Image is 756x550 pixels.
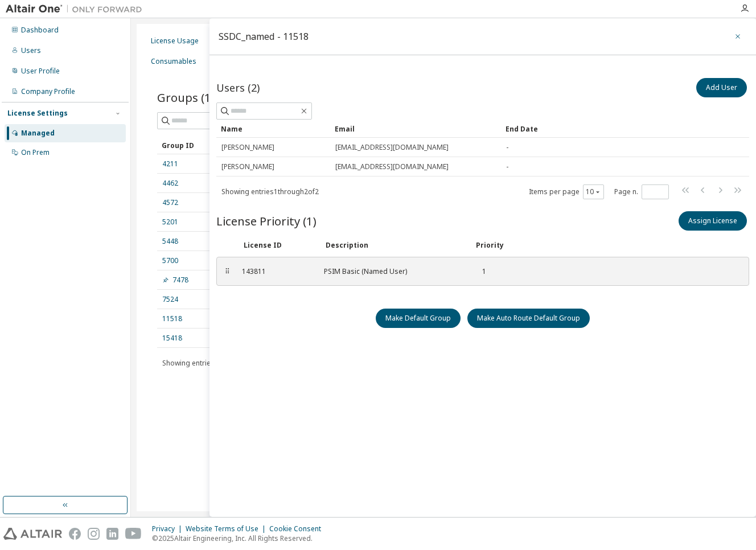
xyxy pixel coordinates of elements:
div: Cookie Consent [269,524,328,533]
button: Assign License [679,211,747,231]
img: altair_logo.svg [3,528,62,540]
div: Company Profile [21,87,75,96]
button: Make Default Group [376,309,461,328]
div: Users [21,46,41,55]
div: Email [335,120,496,138]
div: SSDC_named - 11518 [219,32,309,41]
a: 7478 [162,276,188,285]
button: 10 [586,187,601,196]
div: License Usage [151,36,199,46]
div: On Prem [21,148,50,157]
a: 5700 [162,256,178,265]
a: 7524 [162,295,178,304]
img: instagram.svg [88,528,100,540]
div: Privacy [152,524,186,533]
button: Make Auto Route Default Group [467,309,590,328]
span: - [506,162,508,171]
p: © 2025 Altair Engineering, Inc. All Rights Reserved. [152,533,328,543]
div: License Settings [7,109,68,118]
div: ⠿ [224,267,231,276]
img: Altair One [6,3,148,15]
img: linkedin.svg [106,528,118,540]
div: 1 [474,267,486,276]
div: Description [326,241,462,250]
span: Page n. [614,184,669,199]
div: Name [221,120,326,138]
span: License Priority (1) [216,213,317,229]
div: Dashboard [21,26,59,35]
a: 4211 [162,159,178,169]
div: Priority [476,241,504,250]
span: - [506,143,508,152]
button: Add User [696,78,747,97]
a: 4462 [162,179,178,188]
a: 11518 [162,314,182,323]
span: Showing entries 1 through 10 of 13 [162,358,268,368]
div: Managed [21,129,55,138]
div: End Date [506,120,717,138]
span: Users (2) [216,81,260,95]
a: 5201 [162,217,178,227]
a: 5448 [162,237,178,246]
div: License ID [244,241,312,250]
a: 15418 [162,334,182,343]
span: Groups (13) [157,89,221,105]
span: [PERSON_NAME] [221,143,274,152]
div: Group ID [162,136,266,154]
span: [PERSON_NAME] [221,162,274,171]
img: youtube.svg [125,528,142,540]
img: facebook.svg [69,528,81,540]
span: Items per page [529,184,604,199]
div: PSIM Basic (Named User) [324,267,461,276]
div: User Profile [21,67,60,76]
div: Website Terms of Use [186,524,269,533]
a: 4572 [162,198,178,207]
div: Consumables [151,57,196,66]
span: Showing entries 1 through 2 of 2 [221,187,319,196]
div: 143811 [242,267,310,276]
span: [EMAIL_ADDRESS][DOMAIN_NAME] [335,162,449,171]
span: [EMAIL_ADDRESS][DOMAIN_NAME] [335,143,449,152]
